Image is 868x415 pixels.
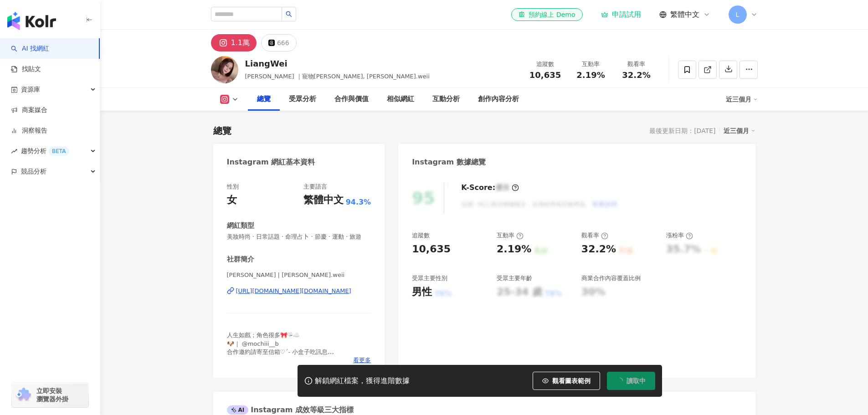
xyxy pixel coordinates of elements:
span: 讀取中 [627,377,646,384]
div: 解鎖網紅檔案，獲得進階數據 [315,376,410,386]
span: rise [11,148,17,154]
div: 創作內容分析 [478,94,519,105]
span: 2.19% [576,71,605,80]
div: 總覽 [257,94,271,105]
span: 人生如戲；角色很多🎀♡̴☁️ 🐶｜ @mochiii__b 合作邀約請寄至信箱♡ˊ˗ 小盒子吃訊息 📩｜[EMAIL_ADDRESS][DOMAIN_NAME] [227,332,344,364]
span: 美妝時尚 · 日常話題 · 命理占卜 · 節慶 · 運動 · 旅遊 [227,233,371,241]
span: [PERSON_NAME] ｜寵物[PERSON_NAME], [PERSON_NAME].weii [245,73,430,80]
span: 94.3% [346,197,371,207]
span: loading [616,377,623,384]
div: 近三個月 [724,125,755,137]
div: [URL][DOMAIN_NAME][DOMAIN_NAME] [236,287,351,295]
div: 網紅類型 [227,221,254,231]
div: 最後更新日期：[DATE] [649,127,715,134]
div: Instagram 數據總覽 [412,157,486,167]
div: 合作與價值 [334,94,369,105]
a: searchAI 找網紅 [11,44,49,53]
div: LiangWei [245,58,430,69]
a: 預約線上 Demo [511,8,582,21]
div: 互動率 [497,231,524,240]
div: Instagram 成效等級三大指標 [227,405,354,415]
span: L [736,10,740,20]
a: chrome extension立即安裝 瀏覽器外掛 [12,383,88,407]
div: 男性 [412,285,432,299]
div: 受眾主要性別 [412,274,447,282]
div: 10,635 [412,242,451,256]
div: 追蹤數 [412,231,430,240]
img: KOL Avatar [211,56,238,83]
span: 趨勢分析 [21,141,69,161]
div: 互動率 [574,60,608,69]
div: 預約線上 Demo [519,10,575,19]
div: 追蹤數 [528,60,563,69]
div: 近三個月 [726,92,758,107]
div: AI [227,405,249,415]
a: 申請試用 [601,10,641,19]
img: chrome extension [15,388,32,402]
div: 互動分析 [432,94,460,105]
div: 商業合作內容覆蓋比例 [581,274,641,282]
img: logo [7,12,56,30]
div: 女 [227,193,237,207]
div: BETA [48,147,69,156]
div: K-Score : [461,183,519,193]
span: 觀看圖表範例 [552,377,591,384]
div: 社群簡介 [227,255,254,264]
span: 資源庫 [21,79,40,100]
div: 2.19% [497,242,531,256]
span: 10,635 [529,70,561,80]
div: Instagram 網紅基本資料 [227,157,315,167]
div: 受眾分析 [289,94,316,105]
div: 1.1萬 [231,36,250,49]
a: [URL][DOMAIN_NAME][DOMAIN_NAME] [227,287,371,295]
a: 洞察報告 [11,126,47,135]
button: 讀取中 [607,372,655,390]
span: 看更多 [353,356,371,364]
div: 主要語言 [303,183,327,191]
div: 觀看率 [619,60,654,69]
a: 商案媒合 [11,106,47,115]
span: 競品分析 [21,161,46,182]
div: 總覽 [213,124,231,137]
span: 繁體中文 [670,10,699,20]
span: search [286,11,292,17]
button: 666 [261,34,297,51]
button: 1.1萬 [211,34,257,51]
a: 找貼文 [11,65,41,74]
div: 繁體中文 [303,193,344,207]
button: 觀看圖表範例 [533,372,600,390]
span: [PERSON_NAME] | [PERSON_NAME].weii [227,271,371,279]
div: 觀看率 [581,231,608,240]
span: 立即安裝 瀏覽器外掛 [36,387,68,403]
div: 受眾主要年齡 [497,274,532,282]
div: 666 [277,36,289,49]
div: 32.2% [581,242,616,256]
div: 性別 [227,183,239,191]
div: 相似網紅 [387,94,414,105]
span: 32.2% [622,71,650,80]
div: 漲粉率 [666,231,693,240]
